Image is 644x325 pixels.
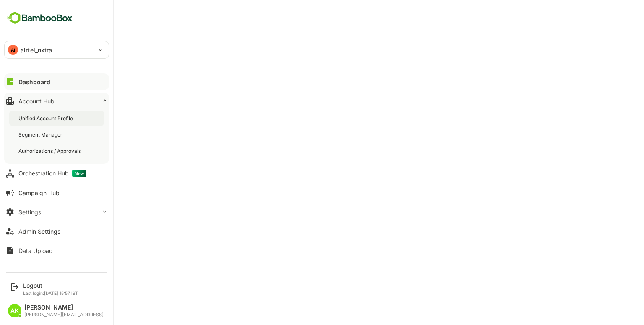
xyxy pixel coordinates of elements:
[18,228,60,235] div: Admin Settings
[18,209,41,216] div: Settings
[24,304,104,311] div: [PERSON_NAME]
[72,170,86,177] span: New
[4,223,109,240] button: Admin Settings
[23,291,78,296] p: Last login: [DATE] 15:57 IST
[18,78,50,85] div: Dashboard
[4,165,109,182] button: Orchestration HubNew
[4,73,109,90] button: Dashboard
[23,282,78,289] div: Logout
[18,189,60,196] div: Campaign Hub
[8,45,18,55] div: AI
[4,184,109,201] button: Campaign Hub
[5,41,109,58] div: AIairtel_nxtra
[4,242,109,259] button: Data Upload
[18,170,86,177] div: Orchestration Hub
[21,46,52,54] p: airtel_nxtra
[18,131,64,138] div: Segment Manager
[4,204,109,220] button: Settings
[18,98,55,105] div: Account Hub
[8,304,21,317] div: AK
[4,10,75,26] img: BambooboxFullLogoMark.5f36c76dfaba33ec1ec1367b70bb1252.svg
[24,312,104,317] div: [PERSON_NAME][EMAIL_ADDRESS]
[18,247,53,254] div: Data Upload
[18,147,83,155] div: Authorizations / Approvals
[4,93,109,109] button: Account Hub
[18,115,75,122] div: Unified Account Profile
